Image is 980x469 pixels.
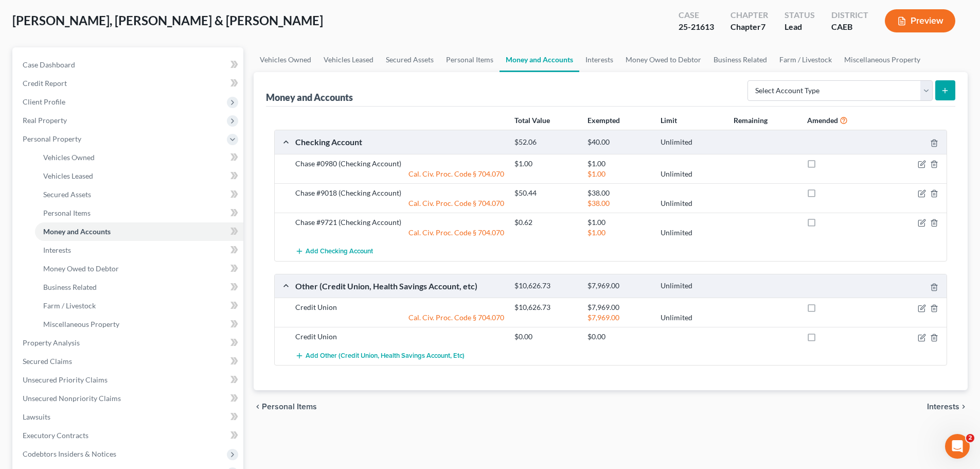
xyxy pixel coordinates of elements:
[23,449,116,458] span: Codebtors Insiders & Notices
[582,188,655,198] div: $38.00
[23,79,67,88] span: Credit Report
[43,301,96,310] span: Farm / Livestock
[23,394,121,403] span: Unsecured Nonpriority Claims
[514,116,550,125] strong: Total Value
[290,217,509,228] div: Chase #9721 (Checking Account)
[831,21,868,33] div: CAEB
[35,297,243,315] a: Farm / Livestock
[12,13,323,28] span: [PERSON_NAME], [PERSON_NAME] & [PERSON_NAME]
[43,153,95,162] span: Vehicles Owned
[295,346,465,365] button: Add Other (Credit Union, Health Savings Account, etc)
[14,389,243,408] a: Unsecured Nonpriority Claims
[582,302,655,312] div: $7,969.00
[35,278,243,297] a: Business Related
[23,116,67,125] span: Real Property
[14,371,243,389] a: Unsecured Priority Claims
[254,47,317,72] a: Vehicles Owned
[290,198,509,209] div: Cal. Civ. Proc. Code § 704.070
[23,60,75,69] span: Case Dashboard
[14,352,243,371] a: Secured Claims
[43,209,91,217] span: Personal Items
[35,148,243,167] a: Vehicles Owned
[23,134,81,143] span: Personal Property
[509,217,582,228] div: $0.62
[730,9,768,21] div: Chapter
[306,248,373,256] span: Add Checking Account
[290,159,509,169] div: Chase #0980 (Checking Account)
[655,312,728,323] div: Unlimited
[35,259,243,278] a: Money Owed to Debtor
[587,116,620,125] strong: Exempted
[582,169,655,179] div: $1.00
[582,281,655,291] div: $7,969.00
[43,320,119,328] span: Miscellaneous Property
[295,242,373,261] button: Add Checking Account
[655,169,728,179] div: Unlimited
[582,217,655,228] div: $1.00
[655,198,728,209] div: Unlimited
[761,22,765,31] span: 7
[43,227,111,236] span: Money and Accounts
[290,188,509,198] div: Chase #9018 (Checking Account)
[785,21,815,33] div: Lead
[14,56,243,74] a: Case Dashboard
[14,334,243,352] a: Property Analysis
[661,116,677,125] strong: Limit
[582,198,655,209] div: $38.00
[306,352,465,360] span: Add Other (Credit Union, Health Savings Account, etc)
[266,91,353,103] div: Money and Accounts
[35,222,243,241] a: Money and Accounts
[509,332,582,342] div: $0.00
[679,9,714,21] div: Case
[509,302,582,312] div: $10,626.73
[23,338,80,347] span: Property Analysis
[945,434,970,459] iframe: Intercom live chat
[35,167,243,185] a: Vehicles Leased
[262,403,317,411] span: Personal Items
[14,426,243,445] a: Executory Contracts
[838,47,926,72] a: Miscellaneous Property
[23,357,72,366] span: Secured Claims
[885,9,955,32] button: Preview
[582,137,655,147] div: $40.00
[679,21,714,33] div: 25-21613
[619,47,707,72] a: Money Owed to Debtor
[23,431,88,440] span: Executory Contracts
[773,47,838,72] a: Farm / Livestock
[23,97,65,106] span: Client Profile
[509,281,582,291] div: $10,626.73
[23,412,50,421] span: Lawsuits
[43,171,93,180] span: Vehicles Leased
[582,332,655,342] div: $0.00
[509,188,582,198] div: $50.44
[290,281,509,291] div: Other (Credit Union, Health Savings Account, etc)
[509,137,582,147] div: $52.06
[831,9,868,21] div: District
[254,403,262,411] i: chevron_left
[509,159,582,169] div: $1.00
[290,228,509,238] div: Cal. Civ. Proc. Code § 704.070
[807,116,838,125] strong: Amended
[380,47,440,72] a: Secured Assets
[927,403,968,411] button: Interests chevron_right
[43,246,71,254] span: Interests
[927,403,959,411] span: Interests
[290,302,509,312] div: Credit Union
[730,21,768,33] div: Chapter
[35,185,243,204] a: Secured Assets
[582,159,655,169] div: $1.00
[440,47,500,72] a: Personal Items
[582,228,655,238] div: $1.00
[254,403,317,411] button: chevron_left Personal Items
[23,375,108,384] span: Unsecured Priority Claims
[317,47,380,72] a: Vehicles Leased
[35,204,243,222] a: Personal Items
[579,47,619,72] a: Interests
[966,434,974,442] span: 2
[43,190,91,199] span: Secured Assets
[290,169,509,179] div: Cal. Civ. Proc. Code § 704.070
[785,9,815,21] div: Status
[655,228,728,238] div: Unlimited
[14,408,243,426] a: Lawsuits
[707,47,773,72] a: Business Related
